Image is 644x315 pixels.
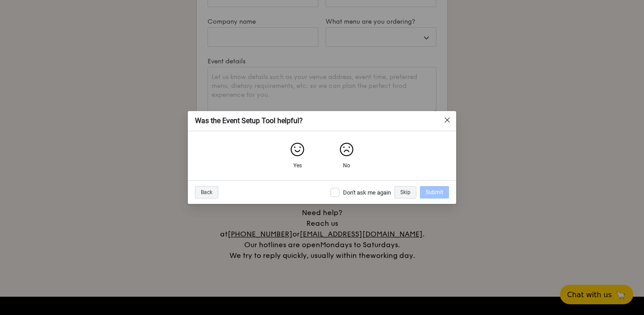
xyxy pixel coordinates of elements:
div: Don't ask me again [343,189,391,196]
div: close [444,116,451,125]
div: Yes [293,162,302,169]
div: Back [195,186,218,199]
div: Submit [420,186,449,199]
img: close [444,116,451,124]
div: No [335,138,358,173]
div: Was the Event Setup Tool helpful? [195,116,303,125]
div: No [343,162,350,169]
div: Yes [286,138,309,173]
img: [object Object] [339,142,354,157]
div: Skip [394,186,416,199]
img: [object Object] [290,142,305,157]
